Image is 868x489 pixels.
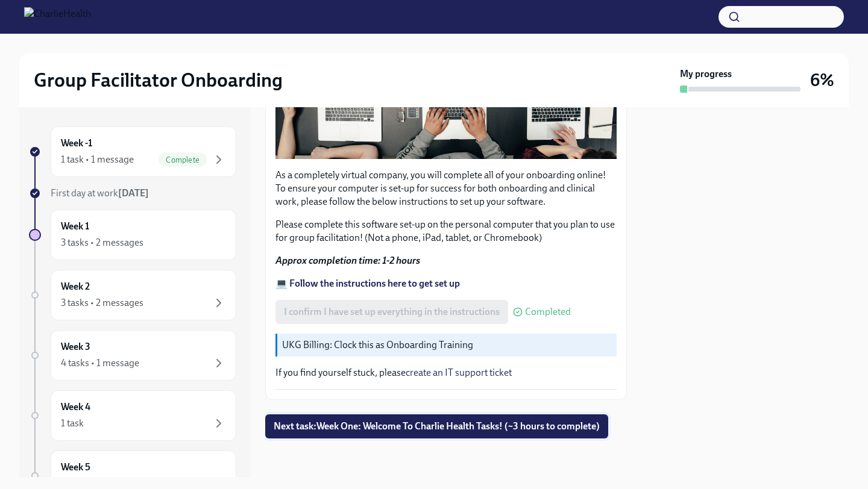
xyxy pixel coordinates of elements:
[34,68,283,92] h2: Group Facilitator Onboarding
[275,218,617,244] p: Please complete this software set-up on the personal computer that you plan to use for group faci...
[29,390,236,441] a: Week 41 task
[61,280,90,293] h6: Week 2
[29,330,236,381] a: Week 34 tasks • 1 message
[282,338,612,352] p: UKG Billing: Clock this as Onboarding Training
[61,417,84,430] div: 1 task
[159,155,207,164] span: Complete
[406,367,512,378] a: create an IT support ticket
[61,296,143,310] div: 3 tasks • 2 messages
[275,366,617,379] p: If you find yourself stuck, please
[29,270,236,320] a: Week 23 tasks • 2 messages
[29,187,236,200] a: First day at work[DATE]
[265,414,608,438] button: Next task:Week One: Welcome To Charlie Health Tasks! (~3 hours to complete)
[61,357,139,370] div: 4 tasks • 1 message
[275,255,420,266] strong: Approx completion time: 1-2 hours
[24,7,91,26] img: CharlieHealth
[61,461,90,474] h6: Week 5
[61,400,90,414] h6: Week 4
[61,236,143,249] div: 3 tasks • 2 messages
[61,153,134,166] div: 1 task • 1 message
[61,340,90,354] h6: Week 3
[29,126,236,177] a: Week -11 task • 1 messageComplete
[525,307,571,317] span: Completed
[275,278,460,289] a: 💻 Follow the instructions here to get set up
[118,187,149,199] strong: [DATE]
[680,67,732,81] strong: My progress
[275,169,617,208] p: As a completely virtual company, you will complete all of your onboarding online! To ensure your ...
[51,187,149,199] span: First day at work
[61,220,89,233] h6: Week 1
[274,420,600,432] span: Next task : Week One: Welcome To Charlie Health Tasks! (~3 hours to complete)
[810,69,834,91] h3: 6%
[61,137,92,150] h6: Week -1
[29,210,236,260] a: Week 13 tasks • 2 messages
